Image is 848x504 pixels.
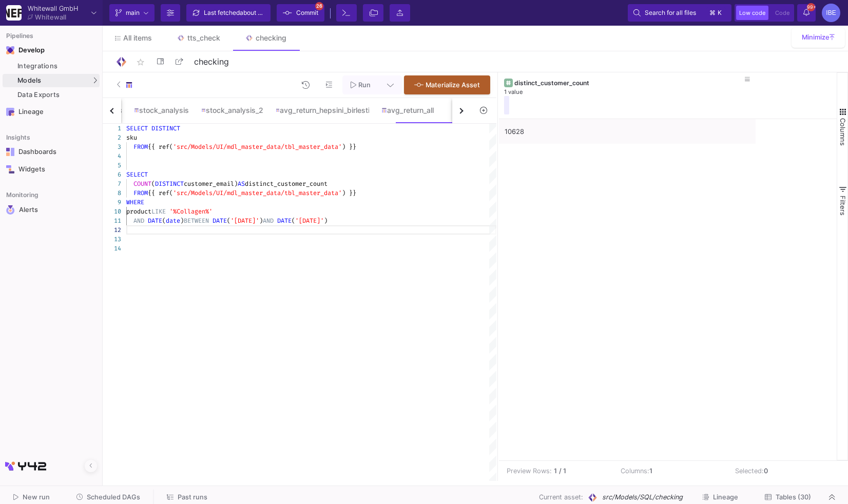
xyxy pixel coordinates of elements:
b: 1 [554,466,557,476]
span: AS [238,180,245,188]
div: 1 [103,124,121,133]
span: AND [133,217,144,225]
div: 3 [103,142,121,151]
img: YZ4Yr8zUCx6JYM5gIgaTIQYeTXdcwQjnYC8iZtTV.png [6,5,22,21]
img: Logo [115,55,128,68]
img: Navigation icon [6,148,14,156]
span: Current asset: [539,492,583,502]
span: ( [227,217,230,225]
span: DISTINCT [151,124,180,132]
div: stock_analysis [134,106,189,114]
span: date [166,217,180,225]
img: SQL-Model type child icon [276,108,280,112]
div: Whitewall GmbH [28,5,78,12]
button: IBE [819,4,840,22]
span: {{ ref( [148,189,173,197]
span: customer_email) [184,180,238,188]
img: Tab icon [245,34,254,43]
span: SELECT [126,170,148,179]
span: '[DATE]' [295,217,324,225]
img: SQL-Model type child icon [381,107,387,113]
div: 9 [103,198,121,207]
span: distinct_customer_count [245,180,327,188]
span: ) }} [342,189,356,197]
span: sku [126,133,137,142]
span: ( [292,217,295,225]
span: Search for all files [645,5,696,21]
div: 10 [103,207,121,216]
div: avg_return_all [381,106,434,114]
span: LIKE [151,207,166,216]
span: ⌘ [709,7,716,19]
span: Columns [839,118,847,146]
div: Alerts [19,205,86,215]
button: Commit [277,4,324,22]
span: {{ ref( [148,143,173,151]
div: 5 [103,161,121,170]
img: SQL Model [587,492,598,503]
span: ) [324,217,327,225]
img: SQL-Model type child icon [201,108,206,113]
div: 1 value [504,88,750,96]
button: Materialize Asset [404,75,490,94]
button: Low code [736,6,768,20]
span: Materialize Asset [426,81,480,89]
span: k [718,7,722,19]
img: Tab icon [177,34,185,43]
span: Past runs [178,493,207,501]
span: 'src/Models/UI/mdl_master_data/tbl_master_data' [173,189,342,197]
div: Data Exports [17,91,97,99]
mat-expansion-panel-header: Navigation iconDevelop [3,42,100,59]
button: 99+ [797,4,816,22]
div: 8 [103,188,121,198]
span: Run [358,81,371,89]
div: IBE [822,4,840,22]
span: FROM [133,143,148,151]
a: Navigation iconAlerts [3,201,100,219]
div: 2 [103,133,121,142]
div: tts_check [187,34,220,42]
td: Columns: [613,461,727,481]
img: Navigation icon [6,46,14,54]
span: Filters [839,196,847,216]
span: Scheduled DAGs [87,493,140,501]
a: Navigation iconLineage [3,104,100,120]
span: COUNT [133,180,151,188]
div: 11 [103,216,121,225]
span: Low code [739,9,765,16]
div: Develop [18,46,34,54]
span: All items [123,34,152,42]
span: ( [162,217,166,225]
a: Integrations [3,60,100,73]
button: ⌘k [706,7,726,19]
div: Lineage [18,108,85,116]
button: SQL-Model type child icon [109,75,145,94]
div: 7 [103,179,121,188]
span: SELECT [126,124,148,132]
div: Dashboards [18,148,85,156]
b: / 1 [559,466,566,476]
div: Whitewall [35,14,66,21]
span: AND [263,217,274,225]
span: about 2 hours ago [240,9,291,16]
a: Data Exports [3,88,100,102]
span: WHERE [126,198,144,206]
span: Lineage [713,493,738,501]
span: Tables (30) [776,493,811,501]
button: main [109,4,155,22]
img: SQL-Model type child icon [125,81,133,89]
div: 6 [103,170,121,179]
img: Navigation icon [6,108,14,116]
span: product [126,207,151,216]
div: 12 [103,225,121,235]
button: Search for all files⌘k [628,4,731,22]
div: 13 [103,235,121,244]
div: distinct_customer_count [514,79,745,87]
span: ( [151,180,155,188]
span: Commit [296,5,318,21]
img: Navigation icon [6,165,14,173]
img: SQL-Model type child icon [134,108,140,113]
span: FROM [133,189,148,197]
span: DATE [277,217,292,225]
